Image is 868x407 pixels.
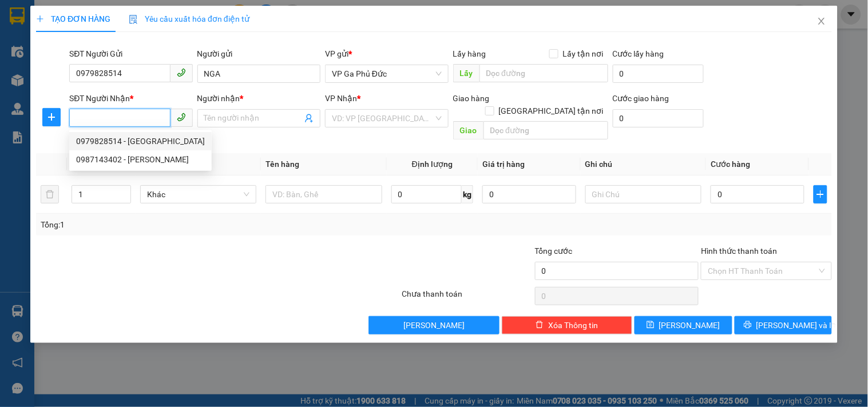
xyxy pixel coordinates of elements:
[701,246,777,256] label: Hình thức thanh toán
[147,186,249,203] span: Khác
[453,49,486,58] span: Lấy hàng
[368,316,499,334] button: [PERSON_NAME]
[69,92,192,105] div: SĐT Người Nhận
[41,218,336,231] div: Tổng: 1
[613,109,704,127] input: Cước giao hàng
[482,185,576,203] input: 0
[177,113,186,122] span: phone
[535,246,573,256] span: Tổng cước
[76,153,205,166] div: 0987143402 - [PERSON_NAME]
[332,65,441,82] span: VP Ga Phủ Đức
[479,64,608,82] input: Dọc đường
[613,65,704,83] input: Cước lấy hàng
[548,319,598,332] span: Xóa Thông tin
[635,316,732,334] button: save[PERSON_NAME]
[42,108,61,126] button: plus
[69,132,212,150] div: 0979828514 - NGA
[129,15,138,24] img: icon
[711,159,750,169] span: Cước hàng
[265,185,382,203] input: VD: Bàn, Ghế
[129,14,249,23] span: Yêu cầu xuất hóa đơn điện tử
[744,321,752,330] span: printer
[659,319,720,332] span: [PERSON_NAME]
[325,47,448,60] div: VP gửi
[756,319,837,332] span: [PERSON_NAME] và In
[462,185,473,203] span: kg
[613,49,664,58] label: Cước lấy hàng
[304,114,314,123] span: user-add
[69,150,212,169] div: 0987143402 - ANH HUY
[177,68,186,77] span: phone
[494,105,608,117] span: [GEOGRAPHIC_DATA] tận nơi
[453,64,479,82] span: Lấy
[41,185,59,203] button: delete
[483,121,608,139] input: Dọc đường
[69,47,192,60] div: SĐT Người Gửi
[558,47,608,60] span: Lấy tận nơi
[536,321,544,330] span: delete
[581,153,706,175] th: Ghi chú
[453,121,483,139] span: Giao
[735,316,832,334] button: printer[PERSON_NAME] và In
[806,6,838,38] button: Close
[814,185,827,203] button: plus
[585,185,701,203] input: Ghi Chú
[76,135,205,147] div: 0979828514 - [GEOGRAPHIC_DATA]
[325,94,357,103] span: VP Nhận
[36,15,44,23] span: plus
[453,94,490,103] span: Giao hàng
[36,14,110,23] span: TẠO ĐƠN HÀNG
[197,47,320,60] div: Người gửi
[43,113,60,122] span: plus
[197,92,320,105] div: Người nhận
[412,159,453,169] span: Định lượng
[814,190,827,199] span: plus
[817,17,826,26] span: close
[482,159,525,169] span: Giá trị hàng
[613,94,669,103] label: Cước giao hàng
[502,316,632,334] button: deleteXóa Thông tin
[403,319,465,332] span: [PERSON_NAME]
[265,159,299,169] span: Tên hàng
[401,288,533,308] div: Chưa thanh toán
[647,321,655,330] span: save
